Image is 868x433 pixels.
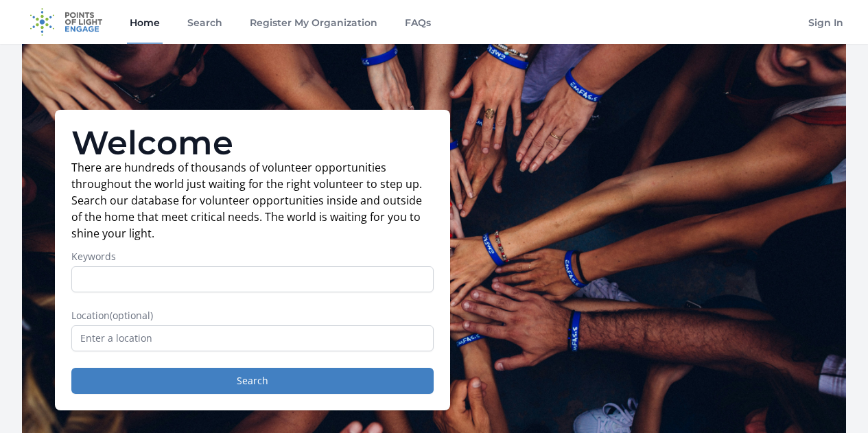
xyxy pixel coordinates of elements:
p: There are hundreds of thousands of volunteer opportunities throughout the world just waiting for ... [71,159,434,242]
label: Location [71,309,434,323]
h1: Welcome [71,126,434,159]
label: Keywords [71,250,434,264]
span: (optional) [110,309,153,322]
button: Search [71,368,434,394]
input: Enter a location [71,325,434,351]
